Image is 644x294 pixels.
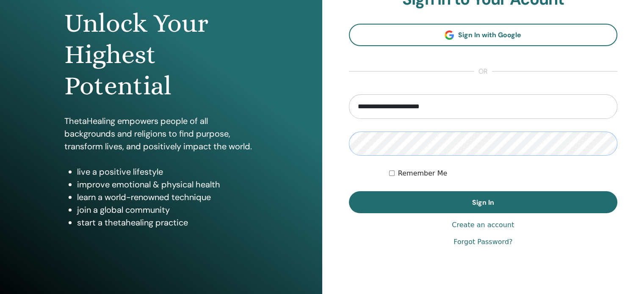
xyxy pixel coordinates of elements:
a: Sign In with Google [349,24,618,46]
span: or [474,66,492,77]
button: Sign In [349,191,618,213]
li: start a thetahealing practice [77,216,258,229]
span: Sign In with Google [458,30,521,39]
li: improve emotional & physical health [77,178,258,191]
label: Remember Me [398,168,448,179]
li: join a global community [77,203,258,216]
li: live a positive lifestyle [77,165,258,178]
div: Keep me authenticated indefinitely or until I manually logout [389,168,617,179]
li: learn a world-renowned technique [77,191,258,203]
a: Forgot Password? [453,237,512,247]
span: Sign In [472,198,494,207]
a: Create an account [452,220,514,230]
p: ThetaHealing empowers people of all backgrounds and religions to find purpose, transform lives, a... [64,115,258,153]
h1: Unlock Your Highest Potential [64,8,258,102]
